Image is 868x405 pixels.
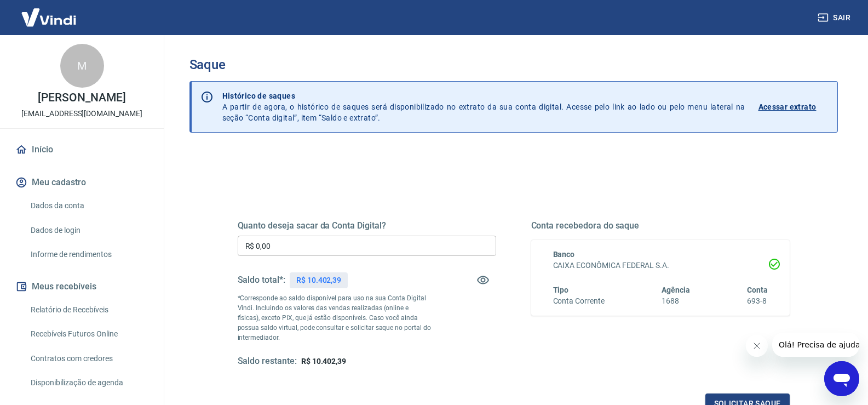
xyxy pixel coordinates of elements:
[13,138,151,162] a: Início
[7,8,92,16] span: Olá! Precisa de ajuda?
[13,1,84,34] img: Vindi
[189,57,838,72] h3: Saque
[238,293,432,343] p: *Corresponde ao saldo disponível para uso na sua Conta Digital Vindi. Incluindo os valores das ve...
[747,286,768,294] span: Conta
[238,275,285,286] h5: Saldo total*:
[60,44,104,88] div: M
[758,90,829,123] a: Acessar extrato
[746,335,768,357] iframe: Fechar mensagem
[222,90,745,123] p: A partir de agora, o histórico de saques será disponibilizado no extrato da sua conta digital. Ac...
[21,108,142,119] p: [EMAIL_ADDRESS][DOMAIN_NAME]
[26,299,151,321] a: Relatório de Recebíveis
[758,101,817,112] p: Acessar extrato
[662,286,690,294] span: Agência
[222,90,745,101] p: Histórico de saques
[26,347,151,370] a: Contratos com credores
[747,295,768,307] h6: 693-8
[772,333,859,357] iframe: Mensagem da empresa
[553,286,569,294] span: Tipo
[553,295,605,307] h6: Conta Corrente
[824,361,859,396] iframe: Botão para abrir a janela de mensagens
[13,275,151,299] button: Meus recebíveis
[553,250,575,259] span: Banco
[13,170,151,195] button: Meu cadastro
[296,275,341,286] p: R$ 10.402,39
[815,8,855,28] button: Sair
[26,372,151,394] a: Disponibilização de agenda
[662,295,690,307] h6: 1688
[531,220,790,231] h5: Conta recebedora do saque
[26,195,151,217] a: Dados da conta
[38,92,125,104] p: [PERSON_NAME]
[301,357,346,366] span: R$ 10.402,39
[238,220,496,231] h5: Quanto deseja sacar da Conta Digital?
[26,323,151,345] a: Recebíveis Futuros Online
[238,356,297,367] h5: Saldo restante:
[553,260,768,271] h6: CAIXA ECONÔMICA FEDERAL S.A.
[26,219,151,242] a: Dados de login
[26,243,151,266] a: Informe de rendimentos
